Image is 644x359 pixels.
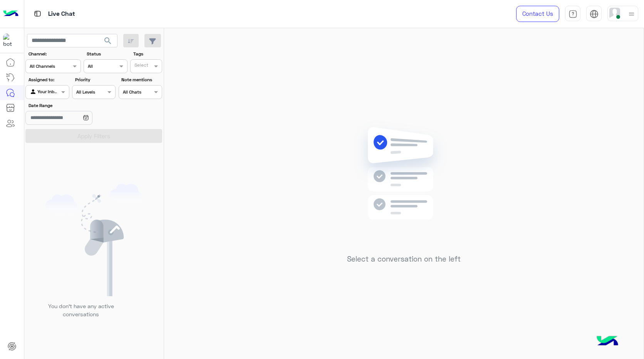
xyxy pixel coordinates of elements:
img: empty users [45,184,143,296]
img: tab [33,9,42,18]
label: Priority [75,76,115,83]
img: userImage [609,8,620,18]
img: no messages [348,121,460,249]
img: tab [590,10,599,18]
img: Logo [3,6,18,22]
label: Status [87,50,126,57]
h5: Select a conversation on the left [347,255,461,263]
a: tab [565,6,580,22]
img: profile [627,9,636,19]
img: tab [569,10,577,18]
button: search [99,34,117,50]
label: Date Range [29,102,115,109]
a: Contact Us [516,6,559,22]
img: 322208621163248 [3,34,17,47]
span: search [103,36,112,45]
label: Channel: [29,50,80,57]
label: Tags [133,50,161,57]
label: Note mentions [121,76,161,83]
img: hulul-logo.png [594,328,621,355]
button: Apply Filters [25,129,162,143]
p: You don’t have any active conversations [42,302,120,319]
p: Live Chat [48,9,75,19]
label: Assigned to: [29,76,68,83]
div: Select [133,62,148,70]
